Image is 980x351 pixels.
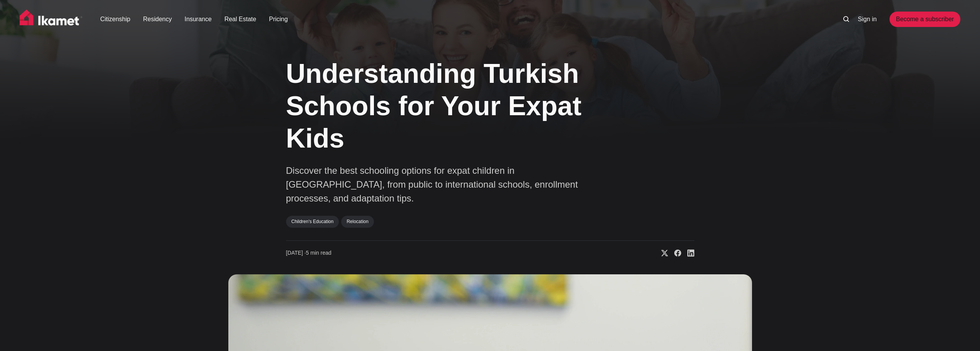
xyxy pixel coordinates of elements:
[655,249,668,257] a: Share on X
[269,15,288,24] a: Pricing
[224,15,256,24] a: Real Estate
[184,15,211,24] a: Insurance
[341,216,374,227] a: Relocation
[20,10,83,29] img: Ikamet home
[286,216,339,227] a: Children's Education
[286,57,617,155] h1: Understanding Turkish Schools for Your Expat Kids
[858,15,877,24] a: Sign in
[286,250,306,256] span: [DATE] ∙
[286,164,594,205] p: Discover the best schooling options for expat children in [GEOGRAPHIC_DATA], from public to inter...
[668,249,681,257] a: Share on Facebook
[286,249,332,257] time: 5 min read
[143,15,172,24] a: Residency
[100,15,130,24] a: Citizenship
[890,12,960,27] a: Become a subscriber
[681,249,694,257] a: Share on Linkedin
